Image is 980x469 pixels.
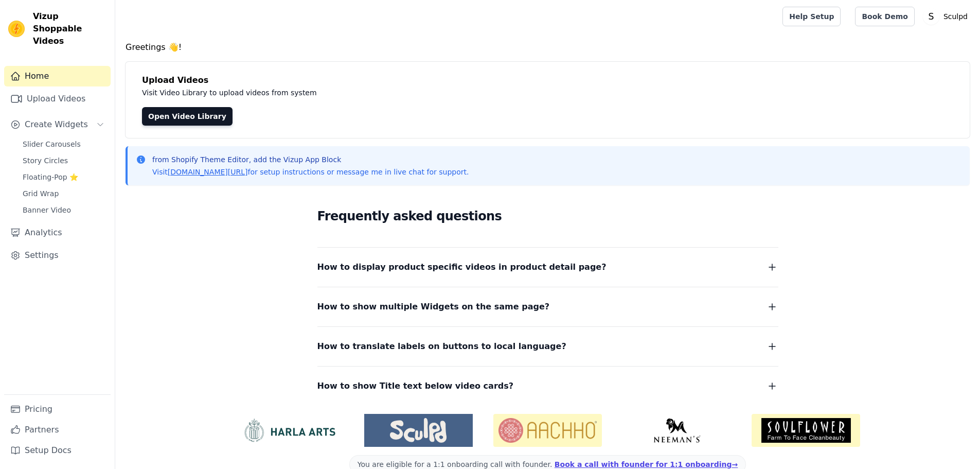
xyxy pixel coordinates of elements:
button: How to translate labels on buttons to local language? [317,339,778,354]
a: Open Video Library [142,107,233,126]
h4: Greetings 👋! [126,41,970,54]
button: How to display product specific videos in product detail page? [317,260,778,274]
a: Upload Videos [4,89,111,109]
p: from Shopify Theme Editor, add the Vizup App Block [152,154,469,165]
span: Floating-Pop ⭐ [23,172,78,182]
h4: Upload Videos [142,74,953,86]
a: Setup Docs [4,440,111,461]
a: [DOMAIN_NAME][URL] [168,168,248,176]
button: S Sculpd [923,7,972,26]
a: Story Circles [16,153,111,168]
a: Book a call with founder for 1:1 onboarding [555,460,738,468]
h2: Frequently asked questions [317,206,778,227]
a: Floating-Pop ⭐ [16,170,111,184]
span: Story Circles [23,155,68,166]
a: Settings [4,245,111,266]
img: Sculpd US [364,418,473,443]
span: Slider Carousels [23,139,81,149]
button: How to show Title text below video cards? [317,379,778,393]
span: How to show Title text below video cards? [317,379,514,393]
a: Pricing [4,399,111,420]
p: Visit Video Library to upload videos from system [142,86,603,99]
button: How to show multiple Widgets on the same page? [317,300,778,314]
button: Create Widgets [4,114,111,135]
a: Help Setup [782,7,841,26]
span: How to show multiple Widgets on the same page? [317,300,550,314]
a: Banner Video [16,203,111,217]
img: Neeman's [622,418,731,443]
a: Analytics [4,222,111,243]
p: Sculpd [939,7,972,26]
a: Book Demo [855,7,914,26]
a: Grid Wrap [16,186,111,201]
span: How to translate labels on buttons to local language? [317,339,566,354]
p: Visit for setup instructions or message me in live chat for support. [152,167,469,177]
span: Vizup Shoppable Videos [33,10,106,47]
a: Slider Carousels [16,137,111,151]
img: Vizup [8,21,25,37]
span: Create Widgets [25,118,88,131]
span: Grid Wrap [23,188,59,199]
span: Banner Video [23,205,71,215]
img: Soulflower [752,414,860,447]
img: Aachho [493,414,602,447]
img: HarlaArts [235,418,344,443]
span: How to display product specific videos in product detail page? [317,260,607,274]
a: Home [4,66,111,86]
a: Partners [4,420,111,440]
text: S [928,11,934,22]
